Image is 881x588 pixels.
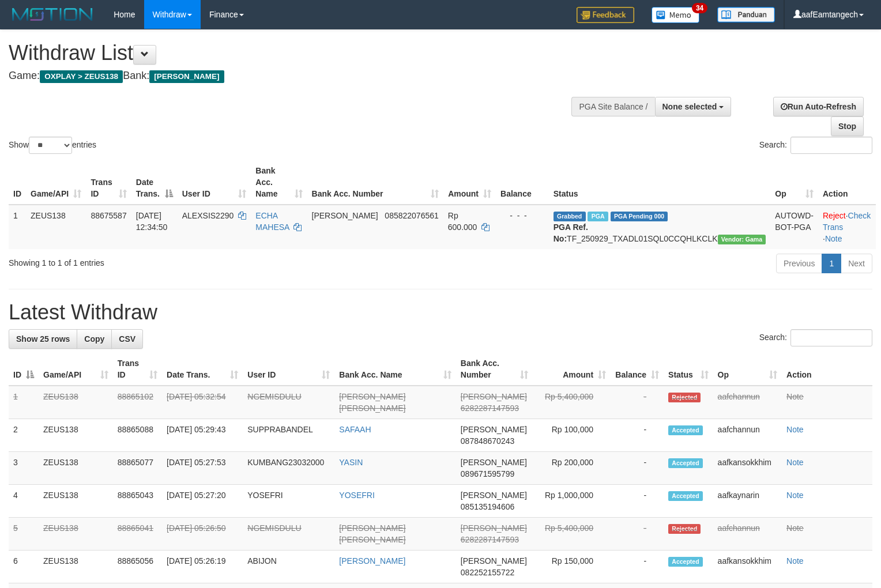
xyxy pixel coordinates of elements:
[786,458,804,467] a: Note
[786,491,804,500] a: Note
[162,419,243,452] td: [DATE] 05:29:43
[668,491,703,501] span: Accepted
[611,485,664,518] td: -
[786,425,804,434] a: Note
[461,436,514,446] span: Copy 087848670243 to clipboard
[162,518,243,551] td: [DATE] 05:26:50
[713,485,782,518] td: aafkaynarin
[162,485,243,518] td: [DATE] 05:27:20
[718,235,766,244] span: Vendor URL: https://trx31.1velocity.biz
[786,556,804,566] a: Note
[776,254,822,273] a: Previous
[668,557,703,567] span: Accepted
[461,425,527,434] span: [PERSON_NAME]
[9,353,39,386] th: ID: activate to sort column descending
[461,502,514,511] span: Copy 085135194606 to clipboard
[461,404,519,413] span: Copy 6282287147593 to clipboard
[825,234,842,243] a: Note
[841,254,872,273] a: Next
[86,160,131,205] th: Trans ID: activate to sort column ascending
[717,7,775,22] img: panduan.png
[822,254,841,273] a: 1
[500,210,544,221] div: - - -
[9,160,26,205] th: ID
[713,419,782,452] td: aafchannun
[178,160,251,205] th: User ID: activate to sort column ascending
[818,160,876,205] th: Action
[312,211,378,220] span: [PERSON_NAME]
[339,425,371,434] a: SAFAAH
[773,97,864,116] a: Run Auto-Refresh
[334,353,456,386] th: Bank Acc. Name: activate to sort column ascending
[113,518,162,551] td: 88865041
[9,205,26,249] td: 1
[111,329,143,349] a: CSV
[554,223,588,243] b: PGA Ref. No:
[339,458,363,467] a: YASIN
[9,252,359,269] div: Showing 1 to 1 of 1 entries
[113,452,162,485] td: 88865077
[77,329,112,349] a: Copy
[713,452,782,485] td: aafkansokkhim
[113,551,162,583] td: 88865056
[461,535,519,544] span: Copy 6282287147593 to clipboard
[611,551,664,583] td: -
[786,392,804,401] a: Note
[40,70,123,83] span: OXPLAY > ZEUS138
[9,42,576,65] h1: Withdraw List
[113,353,162,386] th: Trans ID: activate to sort column ascending
[461,392,527,401] span: [PERSON_NAME]
[162,386,243,419] td: [DATE] 05:32:54
[461,568,514,577] span: Copy 082252155722 to clipboard
[831,116,864,136] a: Stop
[790,329,872,346] input: Search:
[461,491,527,500] span: [PERSON_NAME]
[39,386,113,419] td: ZEUS138
[9,485,39,518] td: 4
[113,386,162,419] td: 88865102
[26,160,86,205] th: Game/API: activate to sort column ascending
[611,419,664,452] td: -
[770,205,818,249] td: AUTOWD-BOT-PGA
[461,458,527,467] span: [PERSON_NAME]
[611,353,664,386] th: Balance: activate to sort column ascending
[533,353,611,386] th: Amount: activate to sort column ascending
[243,452,334,485] td: KUMBANG23032000
[131,160,178,205] th: Date Trans.: activate to sort column descending
[713,353,782,386] th: Op: activate to sort column ascending
[182,211,234,220] span: ALEXSIS2290
[496,160,549,205] th: Balance
[782,353,872,386] th: Action
[692,3,707,13] span: 34
[533,386,611,419] td: Rp 5,400,000
[307,160,443,205] th: Bank Acc. Number: activate to sort column ascending
[9,452,39,485] td: 3
[162,353,243,386] th: Date Trans.: activate to sort column ascending
[443,160,496,205] th: Amount: activate to sort column ascending
[461,523,527,533] span: [PERSON_NAME]
[668,458,703,468] span: Accepted
[533,551,611,583] td: Rp 150,000
[39,551,113,583] td: ZEUS138
[668,524,701,534] span: Rejected
[456,353,533,386] th: Bank Acc. Number: activate to sort column ascending
[39,353,113,386] th: Game/API: activate to sort column ascending
[9,551,39,583] td: 6
[243,518,334,551] td: NGEMISDULU
[39,419,113,452] td: ZEUS138
[243,353,334,386] th: User ID: activate to sort column ascending
[611,212,668,221] span: PGA Pending
[549,160,771,205] th: Status
[39,485,113,518] td: ZEUS138
[533,485,611,518] td: Rp 1,000,000
[119,334,135,344] span: CSV
[385,211,438,220] span: Copy 085822076561 to clipboard
[339,491,374,500] a: YOSEFRI
[823,211,871,232] a: Check Trans
[655,97,732,116] button: None selected
[251,160,307,205] th: Bank Acc. Name: activate to sort column ascending
[39,518,113,551] td: ZEUS138
[588,212,608,221] span: Marked by aafpengsreynich
[243,419,334,452] td: SUPPRABANDEL
[162,452,243,485] td: [DATE] 05:27:53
